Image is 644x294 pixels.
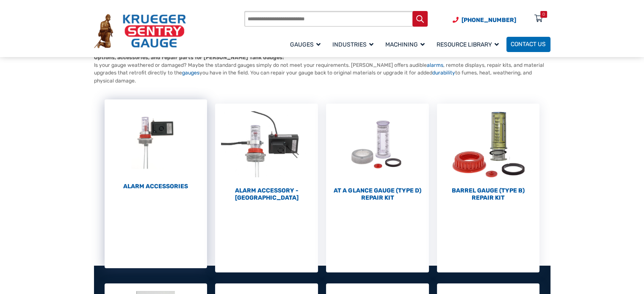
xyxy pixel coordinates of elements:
a: Industries [328,36,381,53]
a: Visit product category Alarm Accessory - DC [215,104,318,202]
a: durability [432,70,455,76]
img: At a Glance Gauge (Type D) Repair Kit [326,104,429,185]
a: Visit product category Alarm Accessories [105,99,207,190]
span: Contact Us [511,41,546,48]
h2: Barrel Gauge (Type B) Repair Kit [437,187,540,202]
h2: Alarm Accessory - [GEOGRAPHIC_DATA] [215,187,318,202]
img: Alarm Accessories [105,99,207,181]
img: Barrel Gauge (Type B) Repair Kit [437,104,540,185]
h2: At a Glance Gauge (Type D) Repair Kit [326,187,429,202]
a: Phone Number (920) 434-8860 [453,16,516,25]
div: 0 [542,11,545,18]
a: Contact Us [506,37,550,52]
span: Resource Library [437,41,499,48]
a: alarms [427,62,443,68]
img: Krueger Sentry Gauge [94,14,186,48]
a: Visit product category At a Glance Gauge (Type D) Repair Kit [326,104,429,202]
span: Machining [385,41,425,48]
p: Is your gauge weathered or damaged? Maybe the standard gauges simply do not meet your requirement... [94,54,550,85]
strong: Options, accessories, and repair parts for [PERSON_NAME] Tank Gauges: [94,55,284,60]
a: gauges [182,70,199,76]
span: [PHONE_NUMBER] [462,16,516,24]
h2: Alarm Accessories [105,183,207,190]
a: Visit product category Barrel Gauge (Type B) Repair Kit [437,104,540,202]
span: Industries [332,41,373,48]
a: Gauges [286,36,328,53]
span: Gauges [290,41,321,48]
a: Machining [381,36,432,53]
a: Resource Library [432,36,506,53]
img: Alarm Accessory - DC [215,104,318,185]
